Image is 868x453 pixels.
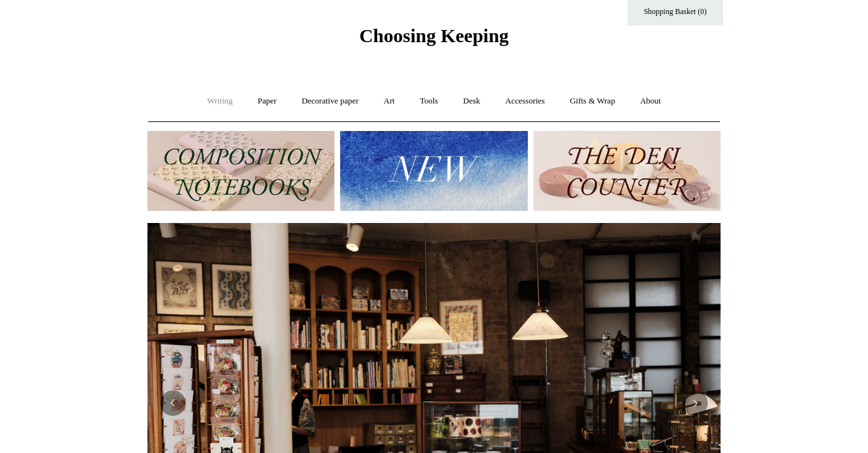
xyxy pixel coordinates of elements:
[246,84,288,118] a: Paper
[372,84,406,118] a: Art
[629,84,673,118] a: About
[359,35,509,44] a: Choosing Keeping
[452,84,492,118] a: Desk
[340,131,527,211] img: New.jpg__PID:f73bdf93-380a-4a35-bcfe-7823039498e1
[408,84,450,118] a: Tools
[682,390,708,416] button: Next
[494,84,557,118] a: Accessories
[147,131,334,211] img: 202302 Composition ledgers.jpg__PID:69722ee6-fa44-49dd-a067-31375e5d54ec
[359,25,509,46] span: Choosing Keeping
[290,84,370,118] a: Decorative paper
[558,84,627,118] a: Gifts & Wrap
[534,131,721,211] img: The Deli Counter
[160,390,186,416] button: Previous
[196,84,244,118] a: Writing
